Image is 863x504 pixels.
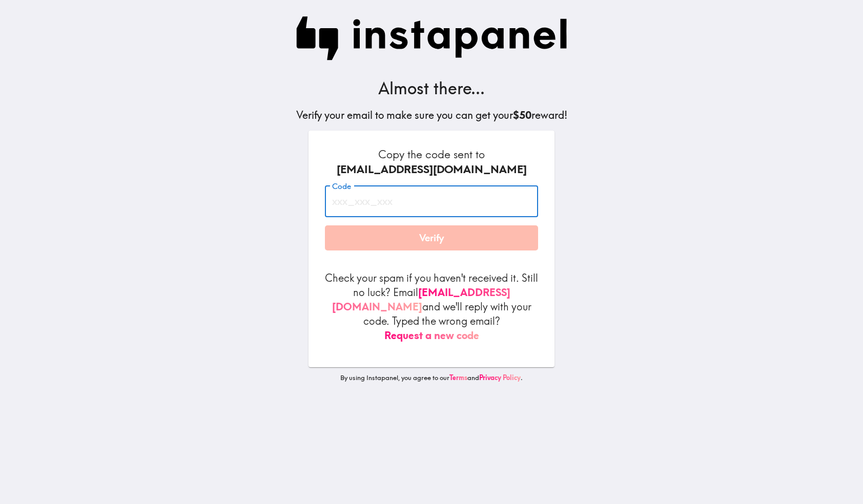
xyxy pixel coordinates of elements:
[296,16,567,60] img: Instapanel
[332,286,510,313] a: [EMAIL_ADDRESS][DOMAIN_NAME]
[296,108,567,122] h5: Verify your email to make sure you can get your reward!
[384,328,479,343] button: Request a new code
[325,147,538,177] h6: Copy the code sent to
[513,109,531,121] b: $50
[325,162,538,177] div: [EMAIL_ADDRESS][DOMAIN_NAME]
[325,225,538,251] button: Verify
[309,373,554,383] p: By using Instapanel, you agree to our and .
[325,185,538,217] input: xxx_xxx_xxx
[479,373,521,382] a: Privacy Policy
[449,373,467,382] a: Terms
[332,181,351,192] label: Code
[296,77,567,100] h3: Almost there...
[325,271,538,343] p: Check your spam if you haven't received it. Still no luck? Email and we'll reply with your code. ...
